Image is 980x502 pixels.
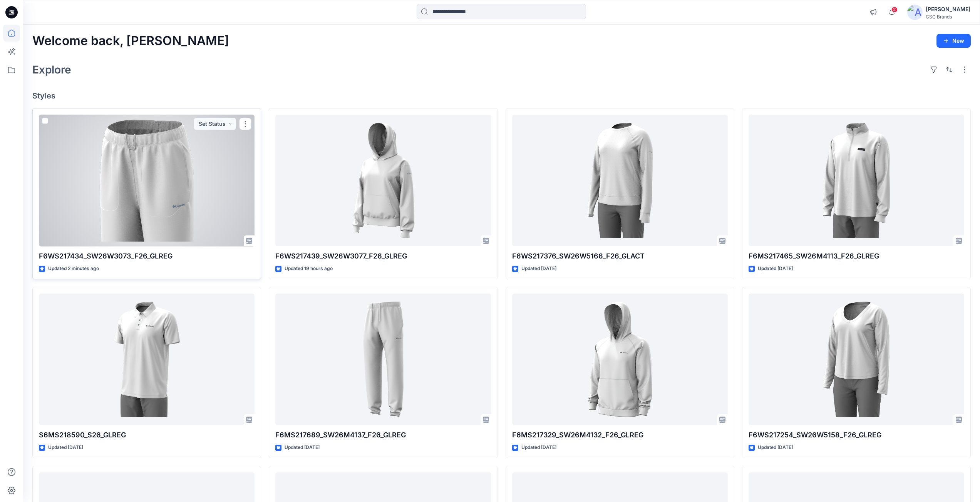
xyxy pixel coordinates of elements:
a: S6MS218590_S26_GLREG [39,294,255,425]
p: F6WS217254_SW26W5158_F26_GLREG [749,430,964,440]
p: F6WS217439_SW26W3077_F26_GLREG [275,251,491,262]
p: Updated [DATE] [758,265,793,273]
p: F6WS217376_SW26W5166_F26_GLACT [512,251,728,262]
a: F6MS217329_SW26M4132_F26_GLREG [512,294,728,425]
p: Updated [DATE] [521,444,556,452]
p: F6MS217465_SW26M4113_F26_GLREG [749,251,964,262]
a: F6MS217689_SW26M4137_F26_GLREG [275,294,491,425]
a: F6WS217434_SW26W3073_F26_GLREG [39,115,255,247]
p: F6MS217689_SW26M4137_F26_GLREG [275,430,491,440]
button: New [936,34,971,48]
p: S6MS218590_S26_GLREG [39,430,255,440]
p: F6WS217434_SW26W3073_F26_GLREG [39,251,255,262]
div: [PERSON_NAME] [926,5,970,14]
a: F6MS217465_SW26M4113_F26_GLREG [749,115,964,247]
span: 2 [891,7,898,13]
p: Updated [DATE] [48,444,83,452]
p: Updated [DATE] [285,444,320,452]
h2: Welcome back, [PERSON_NAME] [32,34,229,48]
p: F6MS217329_SW26M4132_F26_GLREG [512,430,728,440]
a: F6WS217439_SW26W3077_F26_GLREG [275,115,491,247]
a: F6WS217254_SW26W5158_F26_GLREG [749,294,964,425]
a: F6WS217376_SW26W5166_F26_GLACT [512,115,728,247]
p: Updated 2 minutes ago [48,265,99,273]
div: CSC Brands [926,14,970,20]
p: Updated [DATE] [758,444,793,452]
h2: Explore [32,63,71,76]
img: avatar [907,5,923,20]
p: Updated 19 hours ago [285,265,333,273]
h4: Styles [32,91,971,100]
p: Updated [DATE] [521,265,556,273]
